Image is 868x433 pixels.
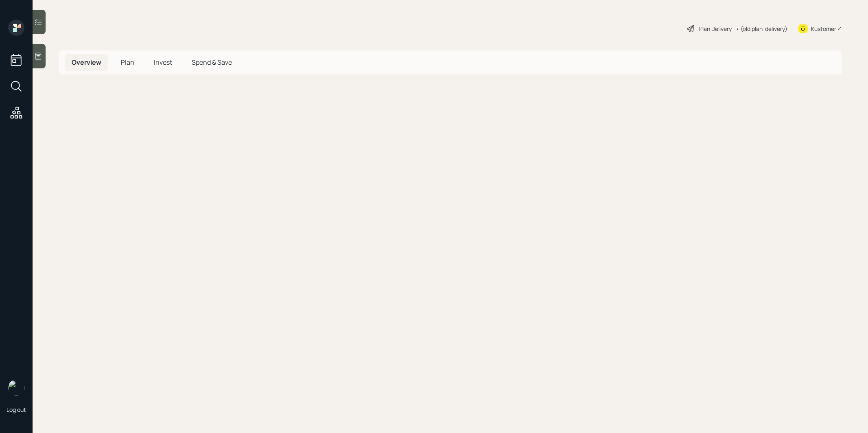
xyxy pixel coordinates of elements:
[7,406,26,413] div: Log out
[121,58,134,67] span: Plan
[736,24,787,33] div: • (old plan-delivery)
[192,58,232,67] span: Spend & Save
[699,24,732,33] div: Plan Delivery
[811,24,836,33] div: Kustomer
[154,58,172,67] span: Invest
[8,380,24,396] img: treva-nostdahl-headshot.png
[72,58,101,67] span: Overview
